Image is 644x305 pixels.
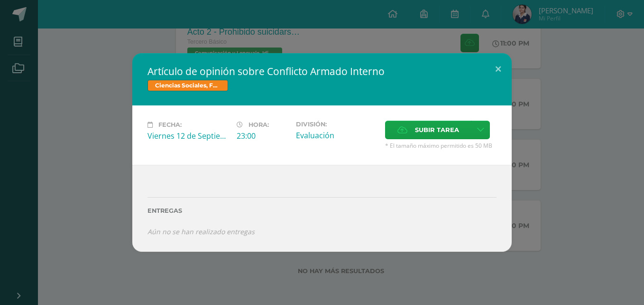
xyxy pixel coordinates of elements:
span: Fecha: [158,121,182,128]
div: Viernes 12 de Septiembre [147,131,229,141]
div: Evaluación [296,130,377,141]
button: Close (Esc) [485,53,512,86]
span: Subir tarea [415,121,459,139]
label: División: [296,121,377,128]
span: * El tamaño máximo permitido es 50 MB [385,142,497,150]
label: Entregas [147,207,497,214]
div: 23:00 [237,131,288,141]
span: Hora: [248,121,269,128]
h2: Artículo de opinión sobre Conflicto Armado Interno [147,65,497,78]
i: Aún no se han realizado entregas [147,227,255,236]
span: Ciencias Sociales, Formación Ciudadana e Interculturalidad [147,80,228,91]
